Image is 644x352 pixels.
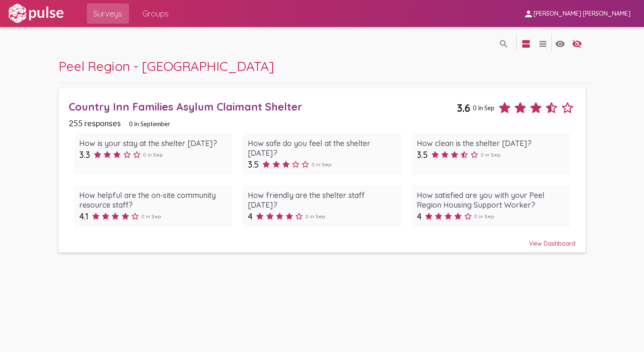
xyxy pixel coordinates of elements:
[143,152,163,158] span: 0 in Sep
[417,190,565,210] div: How satisfied are you with your Peel Region Housing Support Worker?
[517,5,637,21] button: [PERSON_NAME] [PERSON_NAME]
[417,149,428,160] span: 3.5
[572,39,582,49] mat-icon: language
[555,39,565,49] mat-icon: language
[495,35,512,51] button: language
[69,100,457,113] div: Country Inn Families Asylum Claimant Shelter
[474,213,494,219] span: 0 in Sep
[79,149,90,160] span: 3.3
[79,138,227,148] div: How is your stay at the shelter [DATE]?
[417,211,421,222] span: 4
[136,3,175,24] a: Groups
[248,211,252,222] span: 4
[79,211,89,222] span: 4.1
[7,3,65,24] img: white-logo.svg
[59,88,586,252] a: Country Inn Families Asylum Claimant Shelter3.60 in Sep255 responses0 in SeptemberHow is your sta...
[534,10,631,18] span: [PERSON_NAME] [PERSON_NAME]
[552,35,569,51] button: language
[417,138,565,148] div: How clean is the shelter [DATE]?
[534,35,551,51] button: language
[129,120,170,127] span: 0 in September
[248,138,396,158] div: How safe do you feel at the shelter [DATE]?
[473,104,494,111] span: 0 in Sep
[94,6,122,21] span: Surveys
[521,39,531,49] mat-icon: language
[311,161,332,168] span: 0 in Sep
[69,118,121,128] span: 255 responses
[569,35,585,51] button: language
[538,39,548,49] mat-icon: language
[499,39,509,49] mat-icon: language
[305,213,325,219] span: 0 in Sep
[518,35,534,51] button: language
[69,232,575,247] div: View Dashboard
[523,9,534,19] mat-icon: person
[141,213,161,219] span: 0 in Sep
[480,152,501,158] span: 0 in Sep
[59,58,274,74] span: Peel Region - [GEOGRAPHIC_DATA]
[87,3,129,24] a: Surveys
[142,6,169,21] span: Groups
[457,101,470,114] span: 3.6
[248,190,396,210] div: How friendly are the shelter staff [DATE]?
[79,190,227,210] div: How helpful are the on-site community resource staff?
[248,159,259,170] span: 3.5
